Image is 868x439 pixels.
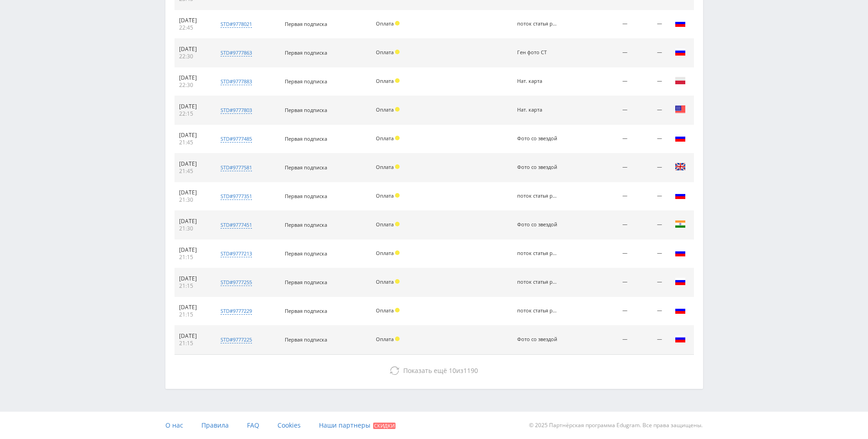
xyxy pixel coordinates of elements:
td: — [632,39,667,67]
span: Холд [395,337,400,341]
img: rus.png [675,333,686,344]
td: — [583,240,632,268]
a: FAQ [247,412,259,439]
div: 21:15 [179,254,208,261]
span: Первая подписка [285,250,327,257]
div: поток статья рерайт [517,193,558,199]
span: Первая подписка [285,336,327,343]
a: О нас [165,412,183,439]
div: std#9777451 [221,221,252,229]
td: — [632,326,667,354]
span: 1190 [463,366,478,375]
div: std#9778021 [221,20,252,28]
td: — [583,182,632,211]
td: — [583,297,632,326]
div: 21:15 [179,311,208,318]
span: Холд [395,136,400,140]
img: usa.png [675,104,686,115]
td: — [632,125,667,153]
div: [DATE] [179,275,208,282]
span: Скидки [373,423,395,429]
span: Оплата [376,336,394,342]
span: Оплата [376,106,394,113]
span: из [403,366,478,375]
div: std#9777863 [221,49,252,56]
img: rus.png [675,305,686,316]
div: [DATE] [179,46,208,53]
div: std#9777803 [221,107,252,114]
span: Оплата [376,49,394,56]
img: rus.png [675,247,686,258]
td: — [583,67,632,96]
span: Первая подписка [285,164,327,171]
span: Холд [395,164,400,169]
div: Фото со звездой [517,337,558,342]
div: std#9777213 [221,250,252,257]
span: 10 [449,366,456,375]
img: pol.png [675,75,686,86]
span: Оплата [376,250,394,256]
div: [DATE] [179,304,208,311]
div: [DATE] [179,160,208,168]
span: Холд [395,222,400,226]
td: — [632,297,667,326]
td: — [632,268,667,297]
div: [DATE] [179,332,208,340]
img: rus.png [675,46,686,57]
div: 21:45 [179,139,208,146]
span: Первая подписка [285,20,327,27]
div: [DATE] [179,103,208,110]
div: 21:30 [179,225,208,232]
div: std#9777225 [221,336,252,343]
span: Оплата [376,20,394,27]
div: поток статья рерайт [517,308,558,314]
span: Холд [395,50,400,54]
button: Показать ещё 10из1190 [175,362,694,380]
a: Наши партнеры Скидки [319,412,395,439]
div: 22:30 [179,53,208,60]
span: Оплата [376,221,394,228]
div: std#9777883 [221,78,252,85]
td: — [632,182,667,211]
span: Холд [395,279,400,284]
span: Оплата [376,307,394,314]
div: 22:30 [179,82,208,89]
td: — [583,326,632,354]
span: Холд [395,193,400,198]
span: Холд [395,78,400,83]
img: rus.png [675,133,686,143]
td: — [583,96,632,125]
img: rus.png [675,276,686,287]
span: Наши партнеры [319,421,370,429]
span: Оплата [376,192,394,199]
span: Правила [201,421,229,429]
span: О нас [165,421,183,429]
span: Оплата [376,278,394,285]
div: [DATE] [179,189,208,196]
div: Фото со звездой [517,136,558,142]
span: Оплата [376,163,394,170]
span: Первая подписка [285,221,327,228]
span: Холд [395,107,400,112]
div: 22:45 [179,24,208,31]
span: Первая подписка [285,193,327,199]
div: [DATE] [179,246,208,254]
td: — [632,211,667,240]
span: Холд [395,250,400,255]
div: Фото со звездой [517,222,558,228]
a: Cookies [277,412,301,439]
span: Холд [395,21,400,26]
div: std#9777485 [221,135,252,143]
div: std#9777255 [221,279,252,286]
div: Нат. карта [517,107,558,113]
img: rus.png [675,18,686,29]
td: — [583,153,632,182]
div: Ген фото СТ [517,50,558,56]
div: 22:15 [179,110,208,117]
div: © 2025 Партнёрская программа Edugram. Все права защищены. [438,412,703,439]
div: 21:15 [179,340,208,347]
span: Оплата [376,77,394,84]
div: Нат. карта [517,78,558,84]
td: — [632,10,667,39]
span: Первая подписка [285,135,327,142]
